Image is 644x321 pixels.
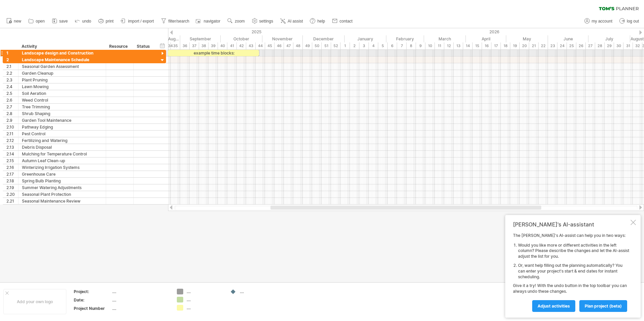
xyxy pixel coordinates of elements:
div: .... [112,297,169,303]
div: July 2026 [588,35,630,42]
div: Autumn Leaf Clean-up [22,157,102,164]
div: 2.16 [6,164,18,171]
div: 1 [341,42,350,49]
div: 27 [586,42,595,49]
div: 40 [218,42,227,49]
div: 7 [397,42,407,49]
div: 2.21 [6,198,18,204]
div: Summer Watering Adjustments [22,184,102,191]
div: .... [187,305,223,311]
div: 39 [208,42,218,49]
div: 21 [529,42,539,49]
div: 12 [444,42,454,49]
div: 2.9 [6,117,18,123]
div: April 2026 [466,35,506,42]
div: November 2025 [262,35,303,42]
div: Project: [74,289,111,294]
div: 45 [265,42,275,49]
div: 2.15 [6,157,18,164]
div: 44 [256,42,265,49]
div: 2.18 [6,178,18,184]
div: Weed Control [22,97,102,103]
span: zoom [235,19,245,24]
div: Tree Trimming [22,104,102,110]
a: contact [330,17,355,26]
div: 51 [322,42,331,49]
div: Status [137,43,152,50]
div: Greenhouse Care [22,171,102,177]
a: help [308,17,327,26]
div: 38 [199,42,208,49]
a: zoom [226,17,247,26]
div: 9 [416,42,425,49]
div: 31 [623,42,633,49]
div: 32 [633,42,642,49]
a: log out [618,17,641,26]
div: Seasonal Maintenance Review [22,198,102,204]
span: print [106,19,114,24]
a: save [50,17,70,26]
div: Lawn Mowing [22,83,102,90]
div: 2.13 [6,144,18,150]
div: 8 [407,42,416,49]
div: 2 [6,57,18,63]
div: 5 [378,42,388,49]
span: AI assist [288,19,303,24]
div: Resource [109,43,130,50]
div: 2.20 [6,191,18,198]
div: Seasonal Plant Protection [22,191,102,198]
div: 14 [463,42,473,49]
div: 2.8 [6,110,18,117]
div: 2.3 [6,77,18,83]
div: 2.4 [6,83,18,90]
div: 50 [312,42,322,49]
div: 17 [491,42,501,49]
div: .... [187,289,223,294]
div: Debris Disposal [22,144,102,150]
div: Landscape Maintenance Schedule [22,57,102,63]
div: 23 [548,42,557,49]
div: .... [112,289,169,294]
div: 25 [567,42,576,49]
a: open [27,17,47,26]
div: Landscape design and Construction [22,50,102,56]
div: 35 [171,42,180,49]
span: open [36,19,45,24]
div: 22 [539,42,548,49]
div: 2.12 [6,137,18,144]
div: Soil Aeration [22,90,102,97]
span: save [59,19,68,24]
li: Or, want help filling out the planning automatically? You can enter your project's start & end da... [518,263,629,280]
div: .... [187,297,223,302]
div: 49 [303,42,312,49]
div: 2.2 [6,70,18,76]
div: 30 [614,42,623,49]
div: Spring Bulb Planting [22,178,102,184]
span: navigator [204,19,220,24]
div: Project Number [74,306,111,311]
div: Mulching for Temperature Control [22,151,102,157]
div: Date: [74,297,111,303]
div: .... [112,306,169,311]
div: 37 [190,42,199,49]
div: 13 [454,42,463,49]
a: navigator [195,17,222,26]
a: import / export [119,17,156,26]
div: 15 [473,42,482,49]
a: filter/search [159,17,191,26]
div: 2.10 [6,124,18,130]
div: [PERSON_NAME]'s AI-assistant [513,221,629,228]
div: 20 [520,42,529,49]
a: AI assist [279,17,305,26]
span: undo [82,19,91,24]
div: .... [240,289,277,294]
div: June 2026 [548,35,588,42]
div: Garden Tool Maintenance [22,117,102,123]
div: 4 [369,42,378,49]
div: Fertilizing and Watering [22,137,102,144]
div: 18 [501,42,510,49]
span: Adjust activities [538,304,570,309]
span: contact [340,19,353,24]
div: Pathway Edging [22,124,102,130]
a: plan project (beta) [579,300,627,312]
